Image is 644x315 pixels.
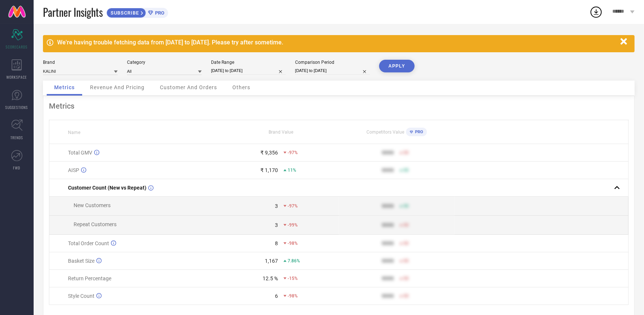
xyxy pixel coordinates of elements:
span: TRENDS [10,135,23,140]
span: PRO [153,10,164,16]
span: Partner Insights [43,4,103,20]
span: Revenue And Pricing [90,84,145,90]
span: WORKSPACE [7,74,27,80]
a: SUBSCRIBEPRO [106,6,168,18]
span: SUGGESTIONS [6,105,28,110]
span: SUBSCRIBE [107,10,141,16]
span: Customer And Orders [160,84,217,90]
span: Others [232,84,250,90]
span: FWD [13,165,21,171]
span: SCORECARDS [6,44,28,50]
span: Metrics [54,84,75,90]
div: Open download list [589,5,603,19]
